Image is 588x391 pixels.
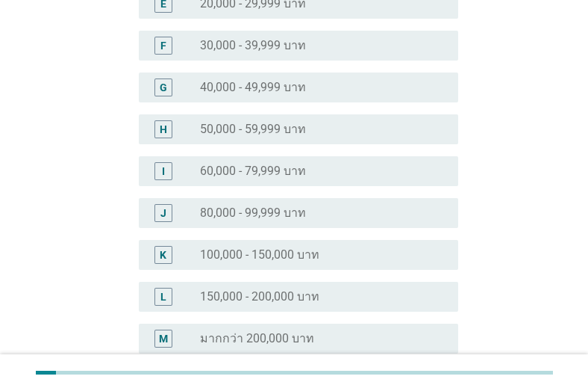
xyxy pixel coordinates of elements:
[200,38,306,53] label: 30,000 - 39,999 บาท
[160,121,167,137] div: H
[160,79,167,95] div: G
[159,330,168,346] div: M
[200,247,319,262] label: 100,000 - 150,000 บาท
[160,289,166,304] div: L
[200,289,319,304] label: 150,000 - 200,000 บาท
[162,163,165,179] div: I
[200,206,306,221] label: 80,000 - 99,999 บาท
[200,164,306,179] label: 60,000 - 79,999 บาท
[200,80,306,95] label: 40,000 - 49,999 บาท
[200,122,306,137] label: 50,000 - 59,999 บาท
[160,247,166,262] div: K
[160,37,166,53] div: F
[200,331,314,346] label: มากกว่า 200,000 บาท
[160,205,166,221] div: J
